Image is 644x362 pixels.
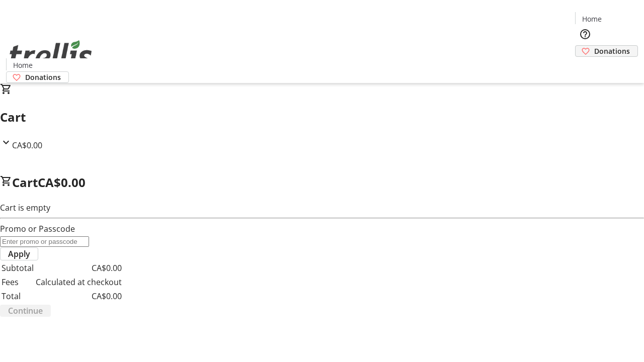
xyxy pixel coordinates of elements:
[1,290,34,303] td: Total
[6,71,69,83] a: Donations
[6,29,96,79] img: Orient E2E Organization m8b8QOTwRL's Logo
[8,248,30,260] span: Apply
[1,276,34,289] td: Fees
[575,57,595,77] button: Cart
[7,60,39,70] a: Home
[594,46,630,56] span: Donations
[38,174,86,191] span: CA$0.00
[582,14,602,24] span: Home
[576,14,608,24] a: Home
[13,60,33,70] span: Home
[35,290,122,303] td: CA$0.00
[35,276,122,289] td: Calculated at checkout
[575,45,638,57] a: Donations
[575,24,595,44] button: Help
[1,261,34,275] td: Subtotal
[25,72,61,82] span: Donations
[12,140,42,151] span: CA$0.00
[35,261,122,275] td: CA$0.00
